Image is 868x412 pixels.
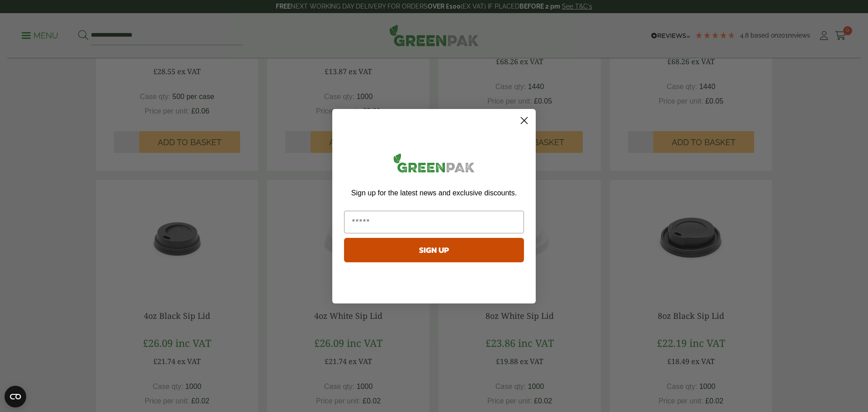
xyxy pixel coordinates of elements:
button: Open CMP widget [5,386,26,407]
span: Sign up for the latest news and exclusive discounts. [351,189,517,197]
button: Close dialog [516,113,532,128]
button: SIGN UP [344,238,524,262]
input: Email [344,211,524,233]
img: greenpak_logo [344,150,524,180]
